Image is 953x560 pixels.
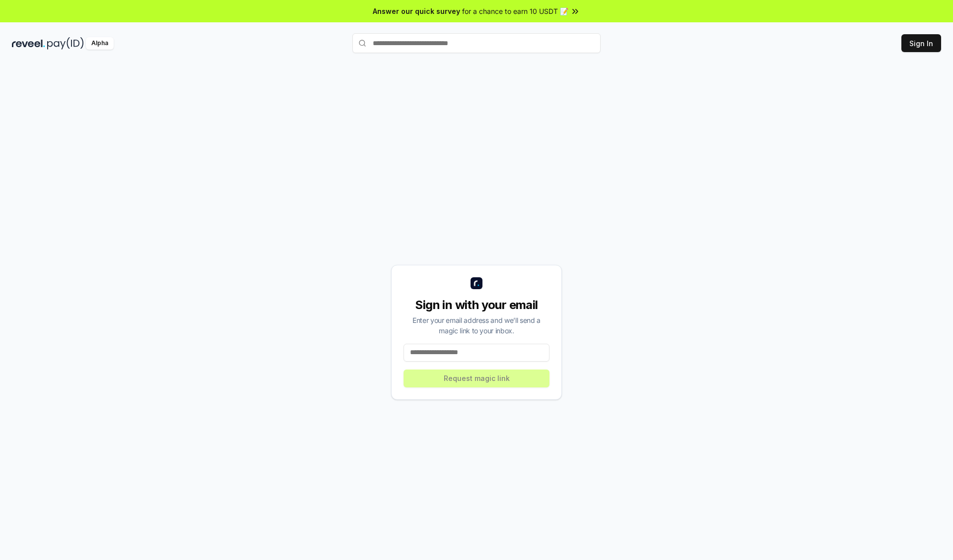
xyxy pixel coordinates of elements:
button: Sign In [901,34,941,52]
div: Enter your email address and we’ll send a magic link to your inbox. [404,315,549,336]
img: pay_id [47,37,84,50]
span: for a chance to earn 10 USDT 📝 [462,6,568,16]
img: reveel_dark [12,37,45,50]
span: Answer our quick survey [373,6,460,16]
div: Sign in with your email [404,297,549,313]
img: logo_small [471,277,482,289]
div: Alpha [86,37,114,50]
